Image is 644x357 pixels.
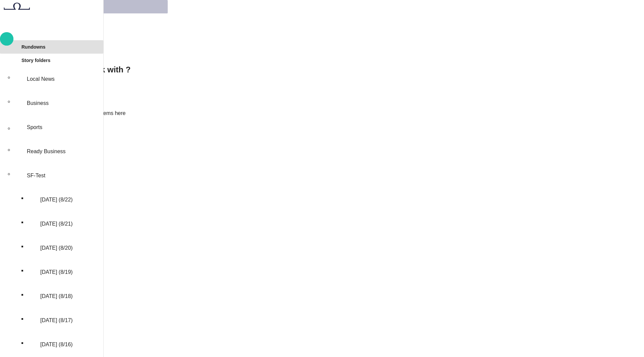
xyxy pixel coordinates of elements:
p: Local News [27,75,55,83]
p: -- or -- [5,96,644,104]
div: Local News [13,67,103,91]
div: [DATE] (8/20) [27,236,103,260]
div: [DATE] (8/17) [27,308,103,333]
div: [DATE] (8/22) [27,188,103,212]
p: [DATE] (8/17) [40,316,73,324]
p: Business [27,99,49,107]
p: Drag and drop open tabs or main menu items here [5,109,644,117]
p: Rundowns [21,44,46,50]
p: [DATE] (8/16) [40,341,73,349]
div: [DATE] (8/16) [27,333,103,357]
p: [DATE] (8/21) [40,220,73,228]
p: [DATE] (8/22) [40,196,73,204]
h2: What do you want to work with ? [5,64,644,76]
p: [DATE] (8/19) [40,268,73,276]
div: [DATE] (8/19) [27,260,103,284]
p: [DATE] (8/20) [40,244,73,252]
p: SF-Test [27,172,45,180]
div: Ready Business [13,139,103,164]
div: Sports [13,115,103,139]
p: 10:39:55 [299,13,322,22]
div: [DATE] (8/21) [27,212,103,236]
div: SF-Test[DATE] (8/22)[DATE] (8/21)[DATE] (8/20)[DATE] (8/19)[DATE] (8/18)[DATE] (8/17)[DATE] (8/16) [13,164,103,357]
div: Business [13,91,103,115]
p: Ready Business [27,147,66,156]
p: Story folders [21,57,50,64]
p: GMT+02:00 [324,15,345,21]
div: [DATE] (8/18) [27,284,103,308]
p: Sports [27,123,42,131]
p: [DATE] (8/18) [40,292,73,300]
